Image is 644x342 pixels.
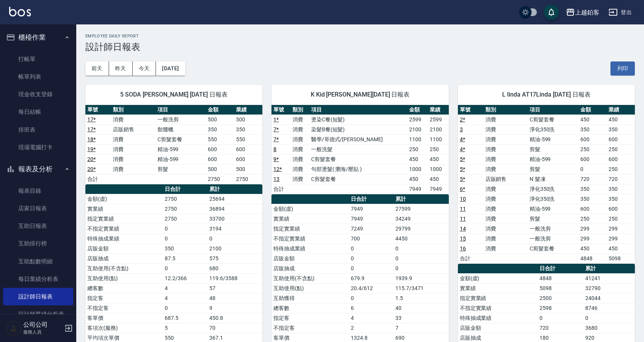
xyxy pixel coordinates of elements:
[3,253,73,270] a: 互助點數明細
[528,194,579,204] td: 淨化350洗
[23,321,62,329] h5: 公司公司
[458,105,483,115] th: 單號
[460,126,463,132] a: 3
[3,50,73,68] a: 打帳單
[85,283,163,293] td: 總客數
[156,105,206,115] th: 項目
[349,234,393,244] td: 700
[207,234,262,244] td: 0
[483,204,528,214] td: 消費
[528,154,579,164] td: 精油-599
[111,144,156,154] td: 消費
[578,164,607,174] td: 0
[538,273,583,283] td: 4848
[528,105,579,115] th: 項目
[349,303,393,313] td: 6
[234,144,262,154] td: 600
[234,115,262,124] td: 500
[85,293,163,303] td: 指定客
[271,224,349,234] td: 指定實業績
[428,144,448,154] td: 250
[483,224,528,234] td: 消費
[156,164,206,174] td: 剪髮
[234,174,262,184] td: 2750
[3,305,73,323] a: 設計師業績分析表
[460,206,466,212] a: 11
[428,154,448,164] td: 450
[6,321,21,336] img: Person
[460,196,466,202] a: 10
[85,105,262,184] table: a dense table
[538,323,583,333] td: 720
[578,244,607,253] td: 450
[291,134,309,144] td: 消費
[163,244,207,253] td: 350
[309,144,407,154] td: 一般洗髮
[349,204,393,214] td: 7949
[610,61,635,76] button: 列印
[607,224,635,234] td: 299
[133,61,156,76] button: 今天
[163,234,207,244] td: 0
[578,184,607,194] td: 350
[578,234,607,244] td: 299
[607,144,635,154] td: 250
[467,91,626,98] span: L linda AT17Linda [DATE] 日報表
[428,184,448,194] td: 7949
[207,244,262,253] td: 2100
[607,174,635,184] td: 720
[23,329,62,336] p: 服務人員
[206,105,234,115] th: 金額
[163,204,207,214] td: 2750
[207,273,262,283] td: 119.6/3588
[85,194,163,204] td: 金額(虛)
[607,164,635,174] td: 250
[163,224,207,234] td: 0
[605,5,635,19] button: 登出
[163,293,207,303] td: 4
[544,5,559,20] button: save
[85,263,163,273] td: 互助使用(不含點)
[281,91,439,98] span: K Kid [PERSON_NAME][DATE] 日報表
[206,164,234,174] td: 500
[85,253,163,263] td: 店販抽成
[528,115,579,124] td: C剪髮套餐
[607,214,635,224] td: 250
[207,204,262,214] td: 36894
[583,323,635,333] td: 3680
[607,244,635,253] td: 450
[578,115,607,124] td: 450
[428,115,448,124] td: 2599
[9,7,31,16] img: Logo
[234,124,262,134] td: 350
[393,273,448,283] td: 1939.9
[393,244,448,253] td: 0
[349,263,393,273] td: 0
[207,283,262,293] td: 57
[460,216,466,222] a: 11
[575,8,599,17] div: 上越鉑客
[458,253,483,263] td: 合計
[234,154,262,164] td: 600
[393,204,448,214] td: 27599
[393,214,448,224] td: 34249
[483,174,528,184] td: 店販銷售
[206,154,234,164] td: 600
[111,134,156,144] td: 消費
[291,174,309,184] td: 消費
[578,194,607,204] td: 350
[528,134,579,144] td: 精油-599
[156,115,206,124] td: 一般洗剪
[3,139,73,156] a: 現場電腦打卡
[273,176,279,182] a: 13
[583,283,635,293] td: 32790
[483,144,528,154] td: 消費
[458,313,538,323] td: 特殊抽成業績
[111,105,156,115] th: 類別
[458,273,538,283] td: 金額(虛)
[85,105,111,115] th: 單號
[3,27,73,47] button: 櫃檯作業
[234,134,262,144] td: 550
[428,124,448,134] td: 2100
[271,323,349,333] td: 不指定客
